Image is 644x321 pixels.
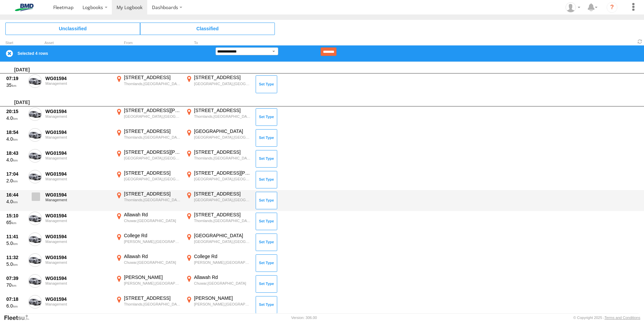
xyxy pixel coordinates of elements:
[194,260,251,265] div: [PERSON_NAME],[GEOGRAPHIC_DATA]
[6,275,25,281] div: 07:39
[6,296,25,302] div: 07:18
[124,107,181,113] div: [STREET_ADDRESS][PERSON_NAME]
[256,129,277,147] button: Click to Set
[563,2,583,12] div: Gary Grant
[45,75,111,81] div: WG01594
[185,128,252,148] label: Click to View Event Location
[115,274,182,294] label: Click to View Event Location
[256,254,277,272] button: Click to Set
[45,219,111,223] div: Management
[6,108,25,114] div: 20:15
[607,2,617,13] i: ?
[45,114,111,118] div: Management
[6,157,25,163] div: 4.0
[185,74,252,94] label: Click to View Event Location
[605,316,640,320] a: Terms and Conditions
[185,149,252,169] label: Click to View Event Location
[185,212,252,231] label: Click to View Event Location
[194,281,251,286] div: Chuwar,[GEOGRAPHIC_DATA]
[124,260,181,265] div: Chuwar,[GEOGRAPHIC_DATA]
[45,156,111,160] div: Management
[185,274,252,294] label: Click to View Event Location
[115,295,182,315] label: Click to View Event Location
[124,302,181,307] div: Thornlands,[GEOGRAPHIC_DATA]
[124,135,181,140] div: Thornlands,[GEOGRAPHIC_DATA]
[124,281,181,286] div: [PERSON_NAME],[GEOGRAPHIC_DATA]
[256,234,277,251] button: Click to Set
[256,75,277,93] button: Click to Set
[124,191,181,197] div: [STREET_ADDRESS]
[194,233,251,239] div: [GEOGRAPHIC_DATA]
[124,212,181,218] div: Allawah Rd
[291,316,317,320] div: Version: 306.00
[7,4,42,11] img: bmd-logo.svg
[115,212,182,231] label: Click to View Event Location
[194,114,251,119] div: Thornlands,[GEOGRAPHIC_DATA]
[256,150,277,168] button: Click to Set
[6,234,25,240] div: 11:41
[115,128,182,148] label: Click to View Event Location
[6,115,25,121] div: 4.0
[124,239,181,244] div: [PERSON_NAME],[GEOGRAPHIC_DATA]
[194,191,251,197] div: [STREET_ADDRESS]
[45,108,111,114] div: WG01594
[115,149,182,169] label: Click to View Event Location
[45,192,111,198] div: WG01594
[6,282,25,288] div: 70
[256,192,277,209] button: Click to Set
[6,240,25,246] div: 5.0
[256,275,277,293] button: Click to Set
[5,23,140,35] span: Click to view Unclassified Trips
[115,107,182,127] label: Click to View Event Location
[6,150,25,156] div: 18:43
[140,23,275,35] span: Click to view Classified Trips
[6,136,25,142] div: 4.0
[124,170,181,176] div: [STREET_ADDRESS]
[6,192,25,198] div: 16:44
[185,170,252,189] label: Click to View Event Location
[45,177,111,181] div: Management
[194,212,251,218] div: [STREET_ADDRESS]
[45,81,111,85] div: Management
[44,41,112,45] div: Asset
[124,295,181,301] div: [STREET_ADDRESS]
[185,191,252,210] label: Click to View Event Location
[45,260,111,264] div: Management
[124,233,181,239] div: College Rd
[6,82,25,88] div: 35
[5,41,26,45] div: Click to Sort
[45,296,111,302] div: WG01594
[115,233,182,252] label: Click to View Event Location
[194,135,251,140] div: [GEOGRAPHIC_DATA],[GEOGRAPHIC_DATA]
[256,108,277,126] button: Click to Set
[45,302,111,306] div: Management
[45,129,111,135] div: WG01594
[185,295,252,315] label: Click to View Event Location
[124,81,181,86] div: Thornlands,[GEOGRAPHIC_DATA]
[45,234,111,240] div: WG01594
[6,213,25,219] div: 15:10
[45,275,111,281] div: WG01594
[4,314,35,321] a: Visit our Website
[194,149,251,155] div: [STREET_ADDRESS]
[124,177,181,181] div: [GEOGRAPHIC_DATA],[GEOGRAPHIC_DATA]
[6,261,25,267] div: 5.0
[115,191,182,210] label: Click to View Event Location
[124,253,181,259] div: Allawah Rd
[573,316,640,320] div: © Copyright 2025 -
[194,218,251,223] div: Thornlands,[GEOGRAPHIC_DATA]
[185,41,252,45] div: To
[6,129,25,135] div: 18:54
[194,239,251,244] div: [GEOGRAPHIC_DATA],[GEOGRAPHIC_DATA]
[115,253,182,273] label: Click to View Event Location
[124,198,181,202] div: Thornlands,[GEOGRAPHIC_DATA]
[194,81,251,86] div: [GEOGRAPHIC_DATA],[GEOGRAPHIC_DATA]
[115,41,182,45] div: From
[45,198,111,202] div: Management
[6,199,25,205] div: 4.0
[194,198,251,202] div: [GEOGRAPHIC_DATA],[GEOGRAPHIC_DATA]
[194,156,251,160] div: Thornlands,[GEOGRAPHIC_DATA]
[256,171,277,188] button: Click to Set
[115,170,182,189] label: Click to View Event Location
[5,49,13,58] label: Clear Selection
